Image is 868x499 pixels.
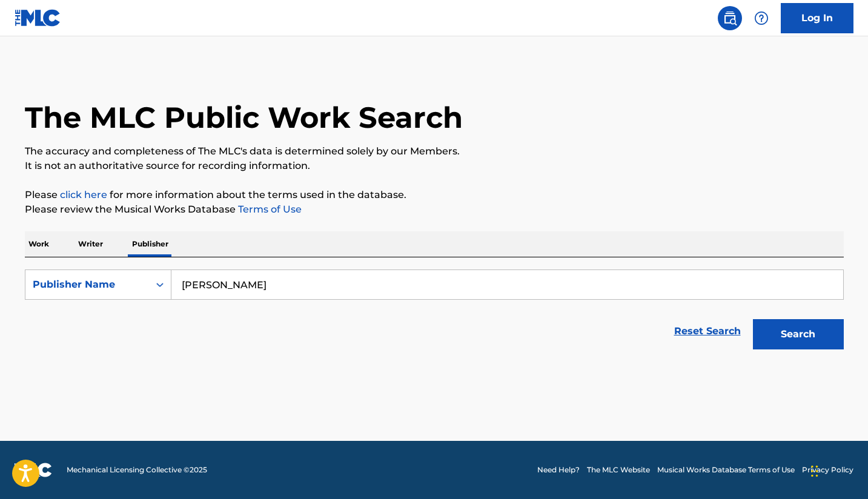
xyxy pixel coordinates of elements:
img: logo [15,463,52,477]
a: Public Search [718,6,742,30]
a: click here [60,189,107,200]
a: Privacy Policy [802,464,853,475]
p: Please review the Musical Works Database [25,202,844,217]
a: The MLC Website [587,464,650,475]
div: Publisher Name [33,277,142,292]
a: Reset Search [668,318,747,345]
img: MLC Logo [15,9,61,27]
span: Mechanical Licensing Collective © 2025 [67,464,207,475]
form: Search Form [25,269,844,355]
p: Writer [75,231,107,257]
p: It is not an authoritative source for recording information. [25,159,844,173]
a: Log In [781,3,853,33]
button: Search [753,319,844,349]
p: The accuracy and completeness of The MLC's data is determined solely by our Members. [25,144,844,159]
h1: The MLC Public Work Search [25,99,463,136]
a: Musical Works Database Terms of Use [657,464,795,475]
p: Publisher [128,231,172,257]
img: help [754,11,769,25]
img: search [723,11,737,25]
a: Terms of Use [236,203,302,215]
p: Please for more information about the terms used in the database. [25,188,844,202]
p: Work [25,231,53,257]
iframe: Chat Widget [807,441,868,499]
div: Help [749,6,774,30]
a: Need Help? [537,464,580,475]
div: Drag [811,453,818,489]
